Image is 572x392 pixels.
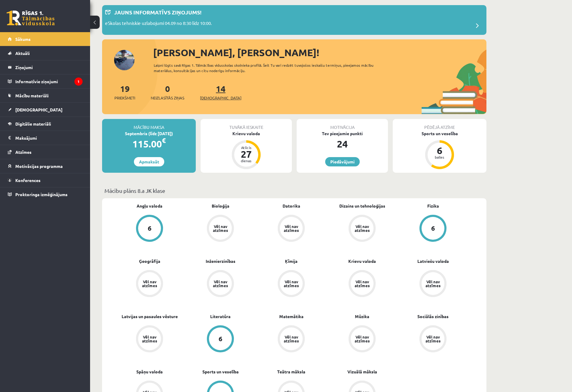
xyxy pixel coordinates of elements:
div: Tuvākā ieskaite [201,119,292,130]
div: Vēl nav atzīmes [425,335,441,343]
div: 6 [431,146,449,155]
a: Latviešu valoda [417,258,449,264]
a: Mūzika [355,313,369,320]
a: Jauns informatīvs ziņojums! eSkolas tehniskie uzlabojumi 04.09 no 8:30 līdz 10:00. [105,8,483,32]
a: Proktoringa izmēģinājums [8,187,83,201]
a: Spāņu valoda [136,369,163,375]
a: Sākums [8,32,83,46]
a: Vēl nav atzīmes [185,215,256,243]
span: Atzīmes [15,149,32,155]
span: € [162,136,166,145]
a: Vēl nav atzīmes [327,215,398,243]
a: Ģeogrāfija [139,258,160,264]
i: 1 [74,77,83,86]
a: [DEMOGRAPHIC_DATA] [8,103,83,117]
div: Motivācija [297,119,388,130]
a: Vēl nav atzīmes [398,325,468,354]
div: 6 [219,336,222,342]
legend: Ziņojumi [15,60,83,74]
a: Inženierzinības [206,258,235,264]
a: Sports un veselība 6 balles [393,130,486,170]
a: Vēl nav atzīmes [185,270,256,298]
a: 0Neizlasītās ziņas [151,83,184,101]
div: Vēl nav atzīmes [212,280,229,287]
div: Vēl nav atzīmes [283,335,300,343]
a: 6 [185,325,256,354]
span: [DEMOGRAPHIC_DATA] [15,107,62,112]
a: Sports un veselība [202,369,239,375]
a: Dizains un tehnoloģijas [339,203,385,209]
a: Vēl nav atzīmes [398,270,468,298]
legend: Informatīvie ziņojumi [15,74,83,88]
a: Bioloģija [212,203,229,209]
div: 6 [148,225,152,232]
p: Mācību plāns 8.a JK klase [104,187,484,195]
span: Aktuāli [15,50,30,56]
span: Konferences [15,178,41,183]
div: 24 [297,137,388,151]
div: Vēl nav atzīmes [425,280,441,287]
a: Vēl nav atzīmes [327,270,398,298]
a: Matemātika [279,313,304,320]
a: Aktuāli [8,46,83,60]
div: Pēdējā atzīme [393,119,486,130]
span: Priekšmeti [114,95,135,101]
div: 27 [237,149,255,159]
a: 6 [114,215,185,243]
div: 115.00 [102,137,196,151]
a: Vēl nav atzīmes [256,270,327,298]
a: Datorika [283,203,300,209]
a: Atzīmes [8,145,83,159]
div: Vēl nav atzīmes [141,280,158,287]
a: Vēl nav atzīmes [256,215,327,243]
div: Krievu valoda [201,130,292,137]
span: Digitālie materiāli [15,121,51,126]
div: Vēl nav atzīmes [354,280,371,287]
span: Motivācijas programma [15,163,63,169]
span: Mācību materiāli [15,93,49,98]
a: Informatīvie ziņojumi1 [8,74,83,88]
div: Vēl nav atzīmes [354,335,371,343]
a: Piedāvājumi [325,157,360,166]
div: Vēl nav atzīmes [283,224,300,232]
div: balles [431,155,449,159]
p: eSkolas tehniskie uzlabojumi 04.09 no 8:30 līdz 10:00. [105,20,212,28]
a: Fizika [427,203,439,209]
a: Digitālie materiāli [8,117,83,131]
a: 14[DEMOGRAPHIC_DATA] [200,83,241,101]
div: 6 [431,225,435,232]
a: Ziņojumi [8,60,83,74]
a: Apmaksāt [134,157,164,166]
a: Motivācijas programma [8,159,83,173]
a: Rīgas 1. Tālmācības vidusskola [7,11,55,26]
a: Latvijas un pasaules vēsture [122,313,178,320]
span: Neizlasītās ziņas [151,95,184,101]
a: 19Priekšmeti [114,83,135,101]
div: Tev pieejamie punkti [297,130,388,137]
span: Proktoringa izmēģinājums [15,192,68,197]
a: Konferences [8,173,83,187]
a: Literatūra [210,313,231,320]
div: Atlicis [237,146,255,149]
a: Krievu valoda [348,258,376,264]
a: Sociālās zinības [417,313,449,320]
div: dienas [237,159,255,163]
span: [DEMOGRAPHIC_DATA] [200,95,241,101]
a: Angļu valoda [137,203,162,209]
legend: Maksājumi [15,131,83,145]
div: Sports un veselība [393,130,486,137]
a: Vizuālā māksla [347,369,377,375]
div: Septembris (līdz [DATE]) [102,130,196,137]
a: Vēl nav atzīmes [114,270,185,298]
a: Ķīmija [285,258,298,264]
div: Vēl nav atzīmes [354,224,371,232]
div: Vēl nav atzīmes [283,280,300,287]
a: Maksājumi [8,131,83,145]
div: Mācību maksa [102,119,196,130]
span: Sākums [15,36,31,42]
div: Laipni lūgts savā Rīgas 1. Tālmācības vidusskolas skolnieka profilā. Šeit Tu vari redzēt tuvojošo... [154,62,384,73]
a: Vēl nav atzīmes [327,325,398,354]
a: 6 [398,215,468,243]
a: Teātra māksla [277,369,305,375]
div: [PERSON_NAME], [PERSON_NAME]! [153,45,486,60]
